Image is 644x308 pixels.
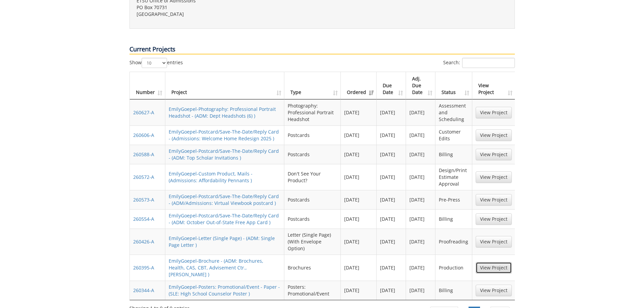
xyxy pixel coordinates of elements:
td: [DATE] [406,190,435,209]
a: View Project [476,236,512,247]
td: [DATE] [406,229,435,255]
td: Design/Print Estimate Approval [435,164,472,190]
td: [DATE] [406,164,435,190]
a: 260344-A [133,287,154,293]
a: EmilyGoepel-Posters: Promotional/Event - Paper - (SLE: High School Counselor Poster ) [169,284,280,297]
a: EmilyGoepel-Postcard/Save-The-Date/Reply Card - (Admissions: Welcome Home Redesign 2025 ) [169,128,279,142]
th: Ordered: activate to sort column ascending [341,72,377,99]
td: Pre-Press [435,190,472,209]
td: [DATE] [406,209,435,229]
a: 260588-A [133,151,154,158]
td: [DATE] [406,281,435,300]
a: EmilyGoepel-Postcard/Save-The-Date/Reply Card - (ADM: October Out-of-State Free App Card ) [169,212,279,226]
td: Posters: Promotional/Event [284,281,341,300]
td: Production [435,255,472,281]
td: Postcards [284,190,341,209]
a: 260554-A [133,216,154,222]
td: Photography: Professional Portrait Headshot [284,99,341,125]
th: Number: activate to sort column ascending [130,72,165,99]
a: 260627-A [133,109,154,116]
td: Assessment and Scheduling [435,99,472,125]
td: Letter (Single Page) (With Envelope Option) [284,229,341,255]
td: [DATE] [341,125,377,145]
th: Project: activate to sort column ascending [165,72,285,99]
td: [DATE] [341,255,377,281]
td: Postcards [284,209,341,229]
td: [DATE] [406,99,435,125]
a: EmilyGoepel-Postcard/Save-The-Date/Reply Card - (ADM: Top Scholar Invitations ) [169,148,279,161]
a: 260573-A [133,196,154,203]
td: [DATE] [406,255,435,281]
td: Brochures [284,255,341,281]
td: [DATE] [377,281,406,300]
a: EmilyGoepel-Photography: Professional Portrait Headshot - (ADM: Dept Headshots (6) ) [169,106,276,119]
th: Status: activate to sort column ascending [435,72,472,99]
a: 260426-A [133,238,154,245]
td: [DATE] [341,209,377,229]
td: Billing [435,209,472,229]
td: Customer Edits [435,125,472,145]
label: Search: [443,58,515,68]
td: Postcards [284,145,341,164]
td: [DATE] [377,209,406,229]
a: EmilyGoepel-Brochure - (ADM: Brochures, Health, CAS, CBT, Advisement Ctr., [PERSON_NAME] ) [169,258,263,278]
td: Billing [435,145,472,164]
td: Postcards [284,125,341,145]
td: [DATE] [341,281,377,300]
p: [GEOGRAPHIC_DATA] [137,11,317,18]
td: Proofreading [435,229,472,255]
a: View Project [476,149,512,160]
p: Current Projects [129,45,515,54]
td: [DATE] [406,145,435,164]
a: View Project [476,194,512,206]
td: Billing [435,281,472,300]
a: 260606-A [133,132,154,138]
th: View Project: activate to sort column ascending [472,72,515,99]
td: [DATE] [377,125,406,145]
a: 260395-A [133,264,154,271]
a: View Project [476,262,512,274]
td: [DATE] [341,229,377,255]
td: [DATE] [341,99,377,125]
a: View Project [476,129,512,141]
td: [DATE] [341,164,377,190]
th: Type: activate to sort column ascending [284,72,341,99]
a: View Project [476,107,512,118]
td: [DATE] [341,190,377,209]
td: [DATE] [377,229,406,255]
th: Due Date: activate to sort column ascending [377,72,406,99]
a: EmilyGoepel-Letter (Single Page) - (ADM: Single Page Letter ) [169,235,275,248]
td: [DATE] [377,145,406,164]
a: View Project [476,285,512,296]
td: [DATE] [406,125,435,145]
a: 260572-A [133,174,154,180]
td: [DATE] [377,255,406,281]
input: Search: [462,58,515,68]
label: Show entries [129,58,183,68]
th: Adj. Due Date: activate to sort column ascending [406,72,435,99]
td: [DATE] [341,145,377,164]
td: Don't See Your Product? [284,164,341,190]
p: PO Box 70731 [137,4,317,11]
select: Showentries [142,58,167,68]
a: EmilyGoepel-Custom Product, Mails - (Admissions: Affordability Pennants ) [169,170,253,184]
a: EmilyGoepel-Postcard/Save-The-Date/Reply Card - (ADM/Admissions: Virtual Viewbook postcard ) [169,193,279,206]
td: [DATE] [377,99,406,125]
td: [DATE] [377,190,406,209]
a: View Project [476,213,512,225]
a: View Project [476,171,512,183]
td: [DATE] [377,164,406,190]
